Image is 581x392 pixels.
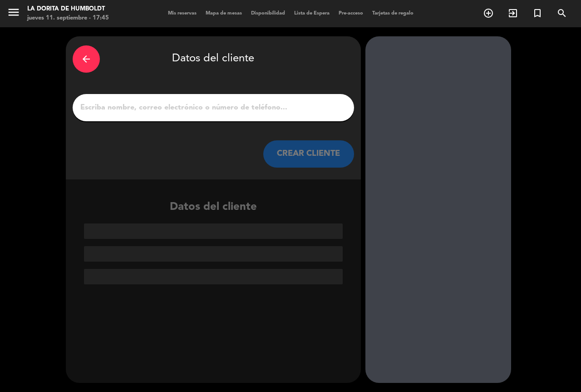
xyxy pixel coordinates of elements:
button: menu [7,5,20,22]
div: jueves 11. septiembre - 17:45 [27,14,109,23]
i: menu [7,5,20,19]
i: add_circle_outline [483,8,494,19]
i: arrow_back [81,54,92,65]
i: exit_to_app [507,8,518,19]
div: La Dorita de Humboldt [27,5,109,14]
i: search [556,8,567,19]
span: Mapa de mesas [201,11,246,16]
span: Tarjetas de regalo [368,11,418,16]
div: Datos del cliente [66,198,361,284]
span: Mis reservas [163,11,201,16]
input: Escriba nombre, correo electrónico o número de teléfono... [79,101,347,114]
span: Disponibilidad [246,11,290,16]
span: Pre-acceso [334,11,368,16]
i: turned_in_not [532,8,543,19]
span: Lista de Espera [290,11,334,16]
div: Datos del cliente [73,43,354,75]
button: CREAR CLIENTE [263,140,354,168]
